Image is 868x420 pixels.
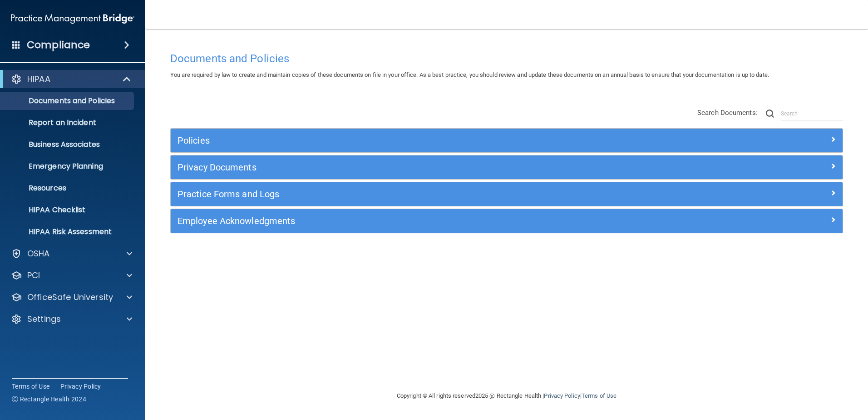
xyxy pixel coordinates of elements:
a: HIPAA [11,74,132,85]
p: HIPAA [27,74,50,85]
p: HIPAA Checklist [6,205,130,215]
p: OSHA [27,248,50,259]
span: You are required by law to create and maintain copies of these documents on file in your office. ... [170,71,769,78]
img: ic-search.3b580494.png [766,110,774,118]
p: Business Associates [6,140,130,149]
h5: Practice Forms and Logs [178,189,668,199]
a: Privacy Documents [178,160,836,175]
p: Emergency Planning [6,162,130,171]
a: OSHA [11,248,132,259]
p: HIPAA Risk Assessment [6,227,130,236]
a: Privacy Policy [60,382,101,391]
a: Privacy Policy [544,392,580,399]
p: Resources [6,184,130,193]
a: Terms of Use [12,382,49,391]
h4: Documents and Policies [170,53,843,65]
a: PCI [11,270,132,281]
a: Policies [178,133,836,148]
h5: Employee Acknowledgments [178,216,668,226]
p: Report an Incident [6,118,130,127]
input: Search [781,107,843,120]
p: Documents and Policies [6,96,130,105]
p: OfficeSafe University [27,292,113,303]
p: PCI [27,270,40,281]
span: Search Documents: [697,109,758,117]
h5: Privacy Documents [178,162,668,172]
a: Terms of Use [582,392,616,399]
a: OfficeSafe University [11,292,132,303]
a: Practice Forms and Logs [178,187,836,201]
a: Settings [11,314,132,325]
h5: Policies [178,135,668,145]
a: Employee Acknowledgments [178,214,836,228]
div: Copyright © All rights reserved 2025 @ Rectangle Health | | [341,381,672,410]
p: Settings [27,314,61,325]
img: PMB logo [11,10,134,28]
h4: Compliance [27,39,90,51]
span: Ⓒ Rectangle Health 2024 [12,395,86,404]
